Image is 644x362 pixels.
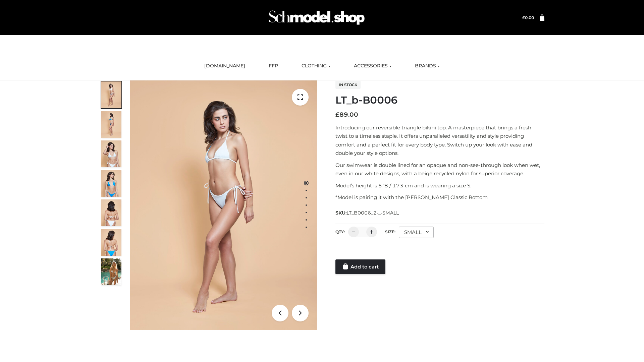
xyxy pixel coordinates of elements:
[101,199,121,226] img: ArielClassicBikiniTop_CloudNine_AzureSky_OW114ECO_7-scaled.jpg
[399,227,434,238] div: SMALL
[335,94,544,106] h1: LT_b-B0006
[297,59,335,73] a: CLOTHING
[335,193,544,202] p: *Model is pairing it with the [PERSON_NAME] Classic Bottom
[335,123,544,158] p: Introducing our reversible triangle bikini top. A masterpiece that brings a fresh twist to a time...
[101,140,121,167] img: ArielClassicBikiniTop_CloudNine_AzureSky_OW114ECO_3-scaled.jpg
[522,15,525,20] span: £
[335,111,339,118] span: £
[522,15,534,20] bdi: 0.00
[410,59,445,73] a: BRANDS
[349,59,396,73] a: ACCESSORIES
[335,229,345,234] label: QTY:
[264,59,283,73] a: FFP
[130,80,317,330] img: ArielClassicBikiniTop_CloudNine_AzureSky_OW114ECO_1
[101,81,121,108] img: ArielClassicBikiniTop_CloudNine_AzureSky_OW114ECO_1-scaled.jpg
[101,258,121,285] img: Arieltop_CloudNine_AzureSky2.jpg
[346,210,399,216] span: LT_B0006_2-_-SMALL
[522,15,534,20] a: £0.00
[335,209,399,217] span: SKU:
[335,111,358,118] bdi: 89.00
[335,161,544,178] p: Our swimwear is double lined for an opaque and non-see-through look when wet, even in our white d...
[101,229,121,256] img: ArielClassicBikiniTop_CloudNine_AzureSky_OW114ECO_8-scaled.jpg
[199,59,250,73] a: [DOMAIN_NAME]
[101,170,121,197] img: ArielClassicBikiniTop_CloudNine_AzureSky_OW114ECO_4-scaled.jpg
[101,111,121,138] img: ArielClassicBikiniTop_CloudNine_AzureSky_OW114ECO_2-scaled.jpg
[335,81,361,89] span: In stock
[266,4,367,31] img: Schmodel Admin 964
[385,229,395,234] label: Size:
[335,181,544,190] p: Model’s height is 5 ‘8 / 173 cm and is wearing a size S.
[335,259,385,274] a: Add to cart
